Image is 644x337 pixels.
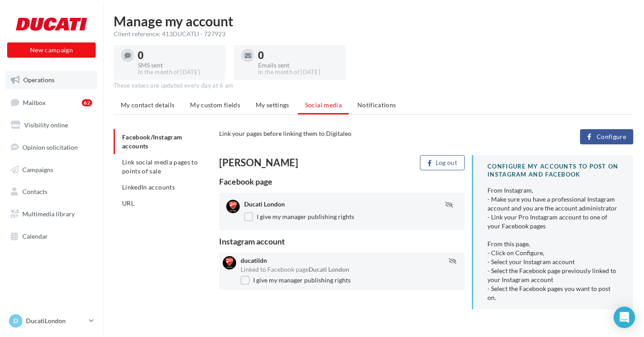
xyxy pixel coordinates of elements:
div: [PERSON_NAME] [219,158,339,168]
span: Link your pages before linking them to Digitaleo [219,130,352,137]
div: 0 [138,51,218,60]
div: Linked to Facebook page [241,265,461,274]
label: I give my manager publishing rights [244,212,354,221]
a: Visibility online [5,116,97,135]
span: URL [122,199,134,207]
div: Instagram account [219,237,465,245]
span: Opinion solicitation [22,143,78,151]
div: In the month of [DATE] [258,68,339,76]
span: Multimedia library [22,210,75,218]
a: Calendar [5,227,97,246]
span: ducatildn [241,257,267,264]
span: LinkedIn accounts [122,183,175,191]
button: Configure [580,129,633,144]
span: Configure [597,133,626,140]
button: New campaign [7,42,96,58]
a: Mailbox62 [5,93,97,112]
a: Operations [5,71,97,89]
span: My contact details [121,101,174,109]
span: Link social media pages to points of sale [122,158,198,175]
span: Campaigns [22,165,53,173]
span: My settings [256,101,289,109]
a: Contacts [5,182,97,201]
span: Notifications [357,101,396,109]
span: My custom fields [190,101,240,109]
div: In the month of [DATE] [138,68,218,76]
div: 0 [258,51,339,60]
div: CONFIGURE MY ACCOUNTS TO POST on Instagram and Facebook [487,162,619,179]
span: Operations [23,76,55,84]
div: These values are updated every day at 6 am [114,82,633,90]
div: From Instagram, - Make sure you have a professional Instagram account and you are the account adm... [487,186,619,302]
h1: Manage my account [114,14,633,28]
span: Visibility online [24,121,68,129]
label: I give my manager publishing rights [241,276,351,285]
span: Ducati London [244,200,285,208]
div: Facebook page [219,177,465,185]
span: Mailbox [23,98,46,106]
div: 62 [82,99,92,106]
a: Multimedia library [5,205,97,223]
a: D DucatiLondon [7,312,96,329]
span: Calendar [22,232,48,240]
span: Contacts [22,188,47,195]
span: Ducati London [309,265,349,273]
div: SMS sent [138,62,218,68]
div: Emails sent [258,62,339,68]
span: D [13,316,18,325]
div: Client reference: 413DUCATLI - 727923 [114,29,633,38]
button: Log out [420,155,465,170]
a: Campaigns [5,160,97,179]
div: Open Intercom Messenger [614,307,635,328]
a: Opinion solicitation [5,138,97,157]
p: DucatiLondon [26,316,85,325]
